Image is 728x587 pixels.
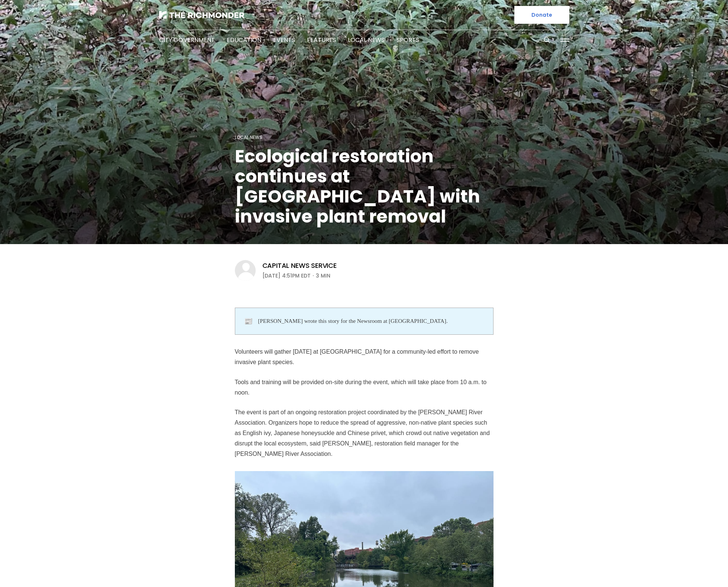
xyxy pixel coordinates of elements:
a: Donate [514,6,569,24]
a: Sports [397,36,419,44]
a: Capital News Service [262,261,337,270]
p: Tools and training will be provided on-site during the event, which will take place from 10 a.m. ... [235,377,494,398]
div: [PERSON_NAME] wrote this story for the Newsroom at [GEOGRAPHIC_DATA]. [258,317,447,325]
p: The event is part of an ongoing restoration project coordinated by the [PERSON_NAME] River Associ... [235,407,494,459]
a: City Government [159,36,215,44]
span: 3 min [316,271,330,280]
iframe: portal-trigger [665,551,728,587]
a: Features [307,36,336,44]
a: Local News [235,134,262,140]
img: The Richmonder [159,11,245,19]
a: Local News [348,36,385,44]
a: Education [227,36,261,44]
a: Events [273,36,295,44]
p: Volunteers will gather [DATE] at [GEOGRAPHIC_DATA] for a community-led effort to remove invasive ... [235,347,494,367]
time: [DATE] 4:51PM EDT [262,271,311,280]
div: 📰 [244,317,258,325]
h1: Ecological restoration continues at [GEOGRAPHIC_DATA] with invasive plant removal [235,146,494,227]
button: Search this site [541,35,553,46]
